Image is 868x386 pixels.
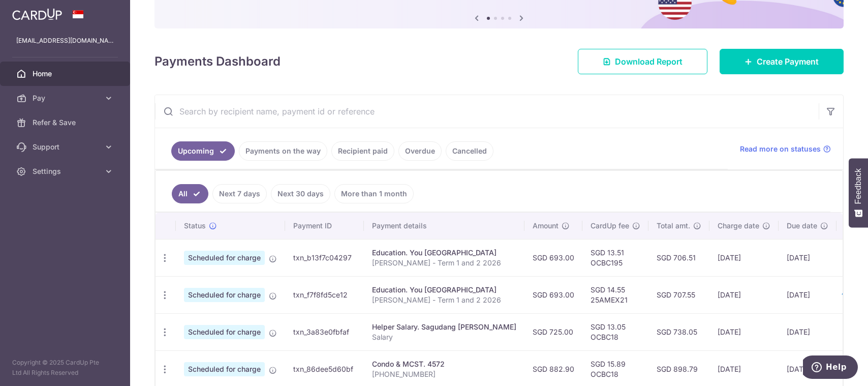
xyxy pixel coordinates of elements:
td: SGD 693.00 [524,276,582,313]
a: Cancelled [446,141,493,161]
div: Education. You [GEOGRAPHIC_DATA] [372,248,516,258]
img: Bank Card [840,252,860,264]
a: Next 7 days [212,184,267,203]
td: txn_f7f8fd5ce12 [285,276,364,313]
span: Scheduled for charge [184,288,265,302]
div: Education. You [GEOGRAPHIC_DATA] [372,285,516,295]
p: [PHONE_NUMBER] [372,369,516,379]
td: txn_3a83e0fbfaf [285,313,364,350]
span: Charge date [718,221,759,231]
td: SGD 693.00 [524,239,582,276]
td: SGD 14.55 25AMEX21 [582,276,648,313]
td: [DATE] [779,313,836,350]
span: Refer & Save [33,117,100,128]
a: Download Report [578,49,707,74]
h4: Payments Dashboard [154,52,281,71]
td: SGD 706.51 [648,239,709,276]
span: Feedback [854,168,863,204]
div: Condo & MCST. 4572 [372,359,516,369]
td: [DATE] [709,313,779,350]
span: Amount [533,221,559,231]
td: [DATE] [779,276,836,313]
span: Scheduled for charge [184,251,265,265]
span: Create Payment [757,55,819,68]
span: Scheduled for charge [184,325,265,339]
p: [PERSON_NAME] - Term 1 and 2 2026 [372,258,516,268]
a: Recipient paid [331,141,394,161]
td: txn_b13f7c04297 [285,239,364,276]
span: Total amt. [657,221,690,231]
img: CardUp [12,8,62,20]
a: All [172,184,208,203]
div: Helper Salary. Sagudang [PERSON_NAME] [372,322,516,332]
a: Create Payment [720,49,844,74]
td: [DATE] [709,276,779,313]
p: [EMAIL_ADDRESS][DOMAIN_NAME] [16,36,114,46]
th: Payment ID [285,213,364,239]
span: Home [33,69,100,79]
a: Overdue [398,141,442,161]
span: Pay [33,93,100,103]
span: Status [184,221,206,231]
td: SGD 707.55 [648,276,709,313]
span: Support [33,142,100,152]
img: Bank Card [840,289,860,301]
input: Search by recipient name, payment id or reference [155,95,819,128]
th: Payment details [364,213,524,239]
iframe: Opens a widget where you can find more information [803,355,858,381]
a: Next 30 days [271,184,330,203]
td: [DATE] [709,239,779,276]
span: Settings [33,166,100,176]
td: SGD 738.05 [648,313,709,350]
span: Due date [787,221,817,231]
p: Salary [372,332,516,342]
button: Feedback - Show survey [849,158,868,227]
td: [DATE] [779,239,836,276]
a: Payments on the way [239,141,327,161]
span: Read more on statuses [740,144,821,154]
td: SGD 13.05 OCBC18 [582,313,648,350]
a: Read more on statuses [740,144,831,154]
span: Scheduled for charge [184,362,265,376]
a: More than 1 month [334,184,414,203]
p: [PERSON_NAME] - Term 1 and 2 2026 [372,295,516,305]
span: Download Report [615,55,683,68]
td: SGD 13.51 OCBC195 [582,239,648,276]
span: CardUp fee [591,221,629,231]
td: SGD 725.00 [524,313,582,350]
a: Upcoming [171,141,235,161]
img: Bank Card [840,326,860,338]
